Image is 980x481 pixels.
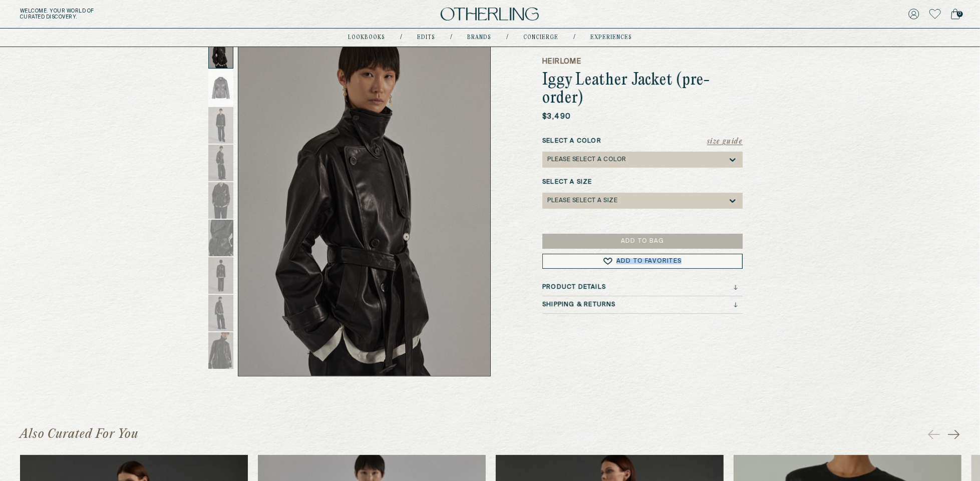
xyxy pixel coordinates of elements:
img: Thumbnail 7 [208,257,233,294]
h3: Product Details [542,284,606,291]
h5: Welcome . Your world of curated discovery. [20,8,302,20]
img: Thumbnail 2 [208,70,233,106]
div: Please select a Size [547,197,617,204]
div: / [450,34,452,42]
span: 0 [957,11,963,17]
span: Add to Favorites [616,258,681,264]
a: experiences [590,35,632,40]
a: lookbooks [348,35,385,40]
img: Thumbnail 8 [208,295,233,331]
img: Thumbnail 5 [208,182,233,219]
button: Add to Favorites [542,254,743,269]
img: Iggy Leather Jacket (Pre-Order) [238,32,491,376]
h1: Also Curated For You [20,426,138,442]
label: Select a Color [542,137,743,146]
h5: Heirlome [542,57,743,67]
img: Thumbnail 3 [208,107,233,144]
label: Select a Size [542,178,743,187]
a: Edits [417,35,435,40]
div: Please select a Color [547,156,626,163]
div: / [400,34,402,42]
a: Brands [467,35,491,40]
img: Thumbnail 6 [208,220,233,256]
img: Thumbnail 4 [208,145,233,181]
button: Add to Bag [542,234,743,249]
div: / [506,34,508,42]
h3: Shipping & Returns [542,301,616,308]
p: $3,490 [542,112,571,122]
img: Thumbnail 9 [208,332,233,369]
a: concierge [523,35,558,40]
a: 0 [951,7,960,21]
div: / [573,34,575,42]
img: logo [441,8,539,21]
button: Size Guide [707,137,743,147]
h1: Iggy Leather Jacket (pre-order) [542,72,743,108]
